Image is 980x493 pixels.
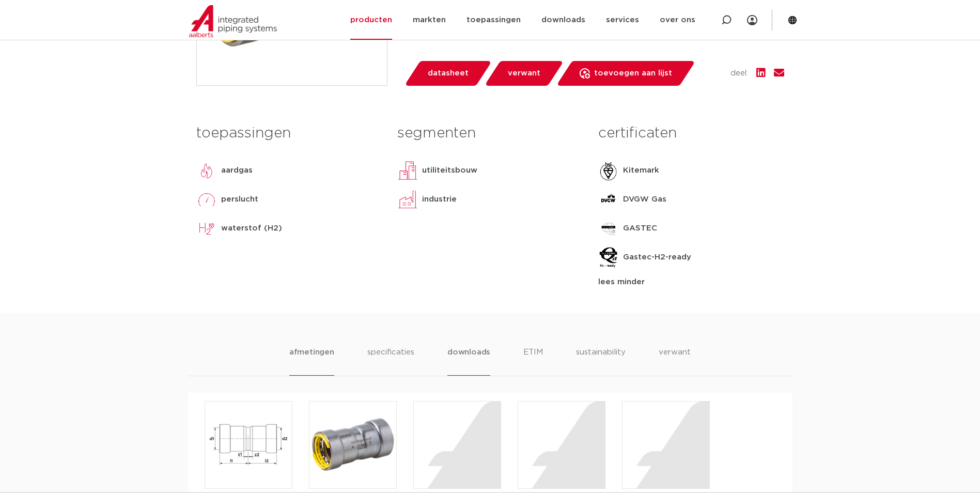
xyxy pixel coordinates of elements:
[623,193,666,206] p: DVGW Gas
[397,123,583,144] h3: segmenten
[309,402,396,488] img: image for C9401G
[205,402,292,488] img: image for Diagram
[309,401,397,489] a: image for C9401G
[397,189,418,210] img: industrie
[730,67,748,80] span: deel:
[404,61,492,86] a: datasheet
[623,251,691,264] p: Gastec-H2-ready
[221,164,253,177] p: aardgas
[508,65,540,82] span: verwant
[367,346,414,376] li: specificaties
[598,189,619,210] img: DVGW Gas
[598,247,619,268] img: Gastec-H2-ready
[428,65,469,82] span: datasheet
[598,218,619,239] img: GASTEC
[594,65,672,82] span: toevoegen aan lijst
[598,123,784,144] h3: certificaten
[221,222,282,235] p: waterstof (H2)
[205,401,292,489] a: image for Diagram
[523,346,543,376] li: ETIM
[196,189,217,210] img: perslucht
[196,123,382,144] h3: toepassingen
[659,346,691,376] li: verwant
[447,346,490,376] li: downloads
[397,160,418,181] img: utiliteitsbouw
[289,346,334,376] li: afmetingen
[221,193,258,206] p: perslucht
[598,276,784,288] div: lees minder
[422,164,477,177] p: utiliteitsbouw
[598,160,619,181] img: Kitemark
[422,193,457,206] p: industrie
[623,222,657,235] p: GASTEC
[576,346,626,376] li: sustainability
[623,164,659,177] p: Kitemark
[196,160,217,181] img: aardgas
[484,61,564,86] a: verwant
[196,218,217,239] img: waterstof (H2)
